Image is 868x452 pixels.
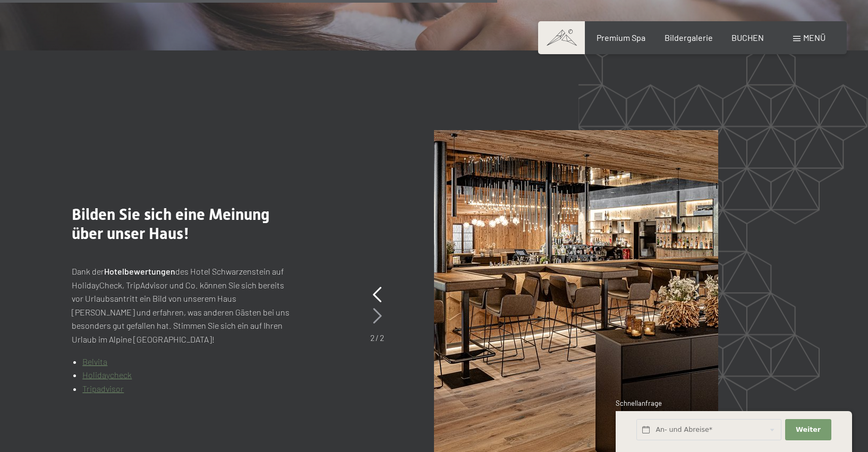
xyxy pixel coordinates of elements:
a: Tripadvisor [82,383,124,394]
span: / [376,332,379,343]
a: Belvita [82,356,107,366]
span: Bilden Sie sich eine Meinung über unser Haus! [72,205,269,243]
button: Weiter [785,419,831,441]
span: Schnellanfrage [616,399,662,407]
span: 2 [370,332,375,343]
span: Weiter [796,425,821,434]
span: Menü [803,32,826,42]
span: 2 [380,332,384,343]
a: Bildergalerie [665,32,713,42]
a: BUCHEN [731,32,764,42]
strong: Hotelbewertungen [104,266,175,276]
a: Premium Spa [597,32,645,42]
p: Dank der des Hotel Schwarzenstein auf HolidayCheck, TripAdvisor und Co. können Sie sich bereits v... [72,265,295,346]
a: Holidaycheck [82,370,132,380]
